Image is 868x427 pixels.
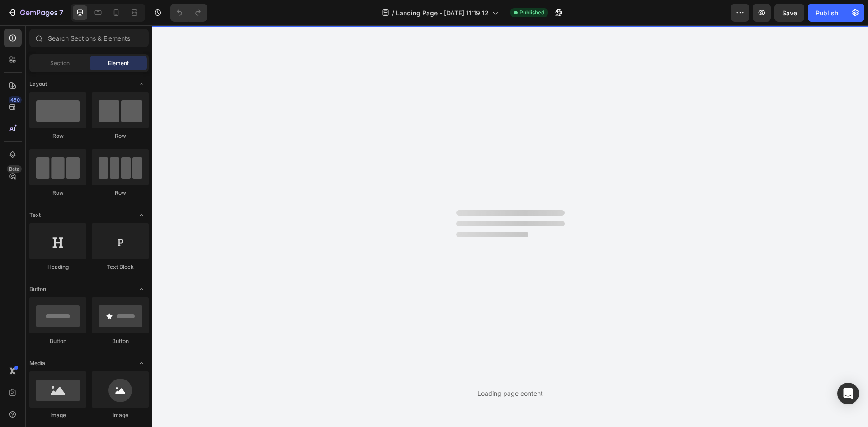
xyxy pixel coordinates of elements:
span: Published [519,9,544,17]
span: Toggle open [134,356,149,371]
p: 7 [59,7,63,18]
button: 7 [4,4,67,22]
div: Row [92,189,149,197]
div: 450 [9,96,22,103]
span: Toggle open [134,208,149,222]
span: Media [29,359,45,367]
div: Undo/Redo [170,4,207,22]
div: Beta [7,165,22,173]
div: Text Block [92,263,149,271]
div: Button [29,337,86,345]
button: Publish [808,4,846,22]
div: Open Intercom Messenger [837,383,859,404]
div: Loading page content [477,389,543,398]
div: Row [29,132,86,140]
div: Image [29,411,86,419]
span: Section [50,59,70,67]
div: Heading [29,263,86,271]
span: / [392,8,394,18]
span: Layout [29,80,47,88]
div: Button [92,337,149,345]
div: Row [29,189,86,197]
div: Publish [816,8,838,18]
button: Save [774,4,804,22]
div: Image [92,411,149,419]
span: Toggle open [134,282,149,296]
span: Landing Page - [DATE] 11:19:12 [396,8,489,18]
span: Element [108,59,129,67]
span: Toggle open [134,77,149,91]
div: Row [92,132,149,140]
span: Save [782,9,797,17]
input: Search Sections & Elements [29,29,149,47]
span: Button [29,285,46,293]
span: Text [29,211,41,219]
